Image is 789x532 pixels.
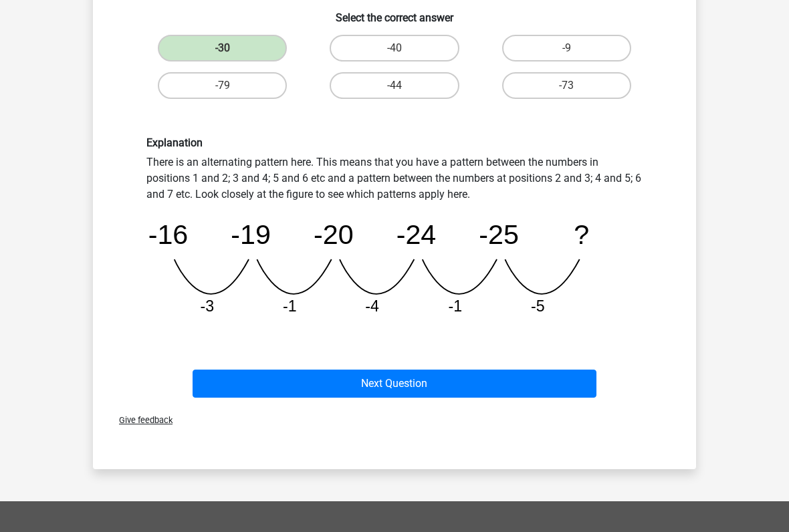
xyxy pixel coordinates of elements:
label: -40 [330,35,459,61]
tspan: -16 [148,219,189,250]
tspan: -20 [314,219,354,250]
button: Next Question [193,370,597,398]
tspan: -5 [531,297,545,315]
tspan: -1 [449,297,463,315]
label: -44 [330,72,459,99]
tspan: ? [574,219,589,250]
h6: Select the correct answer [114,1,675,24]
div: There is an alternating pattern here. This means that you have a pattern between the numbers in p... [136,136,653,327]
label: -73 [502,72,631,99]
tspan: -3 [201,297,215,315]
tspan: -4 [365,297,379,315]
tspan: -1 [283,297,297,315]
label: -30 [158,35,287,61]
tspan: -19 [231,219,271,250]
tspan: -25 [479,219,519,250]
h6: Explanation [146,136,643,149]
label: -79 [158,72,287,99]
span: Give feedback [108,415,173,425]
tspan: -24 [397,219,437,250]
label: -9 [502,35,631,61]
